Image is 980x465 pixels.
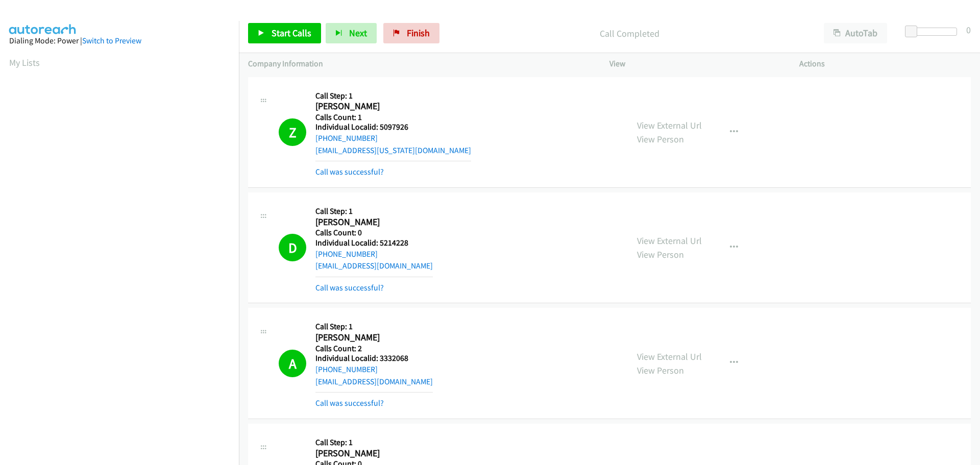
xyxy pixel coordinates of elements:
h2: [PERSON_NAME] [315,101,427,112]
p: Company Information [248,58,591,70]
span: Finish [407,27,430,39]
a: [EMAIL_ADDRESS][US_STATE][DOMAIN_NAME] [315,145,471,155]
h5: Call Step: 1 [315,322,433,332]
a: View Person [637,249,684,260]
a: Call was successful? [315,283,384,292]
h1: Z [279,118,306,146]
h5: Calls Count: 1 [315,112,471,123]
h1: A [279,350,306,377]
span: Start Calls [272,27,311,39]
h5: Individual Localid: 5097926 [315,122,471,132]
iframe: Resource Center [950,192,980,273]
h5: Individual Localid: 5214228 [315,238,433,248]
button: Next [326,23,377,43]
button: AutoTab [824,23,887,43]
h5: Call Step: 1 [315,437,489,448]
a: Call was successful? [315,167,384,177]
h1: D [279,234,306,261]
a: Start Calls [248,23,321,43]
h5: Individual Localid: 3332068 [315,353,433,363]
div: Delay between calls (in seconds) [910,28,957,36]
p: Call Completed [453,27,805,40]
div: 0 [966,23,971,37]
a: [EMAIL_ADDRESS][DOMAIN_NAME] [315,261,433,271]
p: Actions [799,58,971,70]
a: View Person [637,364,684,376]
a: View Person [637,133,684,145]
a: My Lists [9,57,40,68]
p: View [609,58,781,70]
h2: [PERSON_NAME] [315,448,427,459]
h5: Call Step: 1 [315,206,433,216]
a: [EMAIL_ADDRESS][DOMAIN_NAME] [315,377,433,386]
a: Finish [383,23,439,43]
div: Dialing Mode: Power | [9,35,230,47]
a: [PHONE_NUMBER] [315,133,378,143]
h2: [PERSON_NAME] [315,332,427,344]
a: View External Url [637,119,702,131]
a: Switch to Preview [82,36,141,45]
h5: Calls Count: 0 [315,228,433,238]
a: View External Url [637,235,702,247]
a: [PHONE_NUMBER] [315,364,378,374]
h5: Calls Count: 2 [315,344,433,354]
h2: [PERSON_NAME] [315,216,427,228]
span: Next [349,27,367,39]
h5: Call Step: 1 [315,91,471,101]
a: View External Url [637,351,702,362]
a: Call was successful? [315,398,384,408]
a: [PHONE_NUMBER] [315,249,378,259]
